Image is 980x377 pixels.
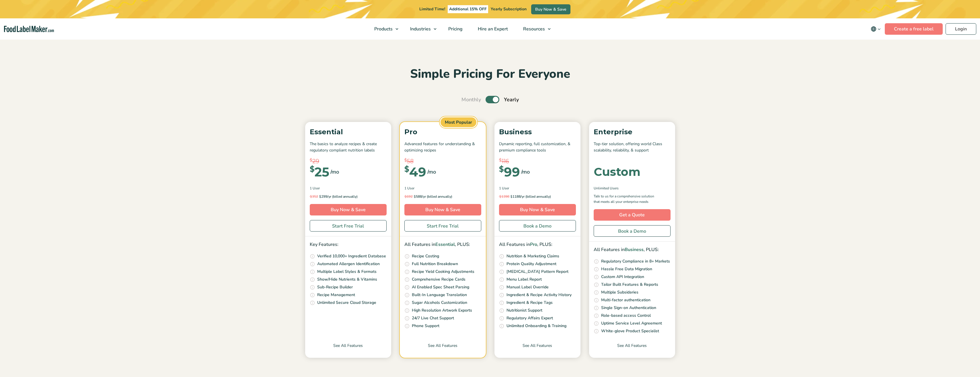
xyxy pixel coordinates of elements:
p: The basics to analyze recipes & create regulatory compliant nutrition labels [310,141,387,154]
span: $ [310,194,312,199]
p: Multiple Subsidaries [601,289,638,296]
span: $ [404,157,407,164]
div: Custom [594,166,640,178]
p: Unlimited Secure Cloud Storage [317,300,376,306]
p: Uptime Service Level Agreement [601,320,662,327]
span: 58 [407,157,414,166]
a: Industries [403,18,439,40]
p: Recipe Management [317,292,355,298]
span: 1 User [499,186,509,191]
span: $ [310,166,315,173]
a: Resources [516,18,554,40]
span: Pricing [447,26,463,32]
span: Industries [408,26,431,32]
span: 29 [312,157,319,166]
span: Most Popular [440,116,477,128]
p: Ingredient & Recipe Tags [506,300,553,306]
p: Multiple Label Styles & Formats [317,269,377,275]
span: $ [499,194,501,199]
p: Essential [310,127,387,137]
span: Limited Time! [419,6,445,12]
div: 99 [499,166,520,178]
p: Hassle Free Data Migration [601,266,652,272]
span: Essential [435,241,455,248]
p: Sugar Alcohols Customization [412,300,467,306]
p: High Resolution Artwork Exports [412,307,472,314]
span: /mo [427,168,436,176]
a: Buy Now & Save [404,204,481,215]
span: $ [319,194,321,199]
span: 1 User [310,186,320,191]
span: Resources [521,26,545,32]
span: $ [404,194,407,199]
p: Nutrition & Marketing Claims [506,253,559,259]
p: AI Enabled Spec Sheet Parsing [412,284,469,290]
p: Show/Hide Nutrients & Vitamins [317,276,377,283]
p: All Features in , PLUS: [594,246,671,254]
p: Role-based access Control [601,312,651,319]
p: Top-tier solution, offering world Class scalability, reliability, & support [594,141,671,154]
label: Toggle [486,96,499,103]
span: /mo [521,168,530,176]
a: See All Features [589,343,675,358]
span: Yearly Subscription [491,6,527,12]
p: Menu Label Report [506,276,542,283]
p: Phone Support [412,323,439,329]
p: Automated Allergen Identification [317,261,380,267]
span: $ [510,194,513,199]
p: Manual Label Override [506,284,549,290]
p: Dynamic reporting, full customization, & premium compliance tools [499,141,576,154]
a: Products [367,18,401,40]
span: 1 User [404,186,414,191]
span: Pro [530,241,537,248]
p: Regulatory Affairs Expert [506,315,553,321]
p: Sub-Recipe Builder [317,284,353,290]
p: Custom API Integration [601,274,644,280]
a: Book a Demo [594,225,671,237]
p: Built-In Language Translation [412,292,467,298]
p: Recipe Costing [412,253,439,259]
p: White-glove Product Specialist [601,328,659,334]
a: Hire an Expert [470,18,514,40]
p: Unlimited Onboarding & Training [506,323,566,329]
p: 24/7 Live Chat Support [412,315,454,321]
a: Start Free Trial [404,220,481,232]
a: Pricing [441,18,469,40]
p: Verified 10,000+ Ingredient Database [317,253,386,259]
p: Key Features: [310,241,387,248]
span: Monthly [461,96,481,104]
span: $ [404,166,409,173]
p: Enterprise [594,127,671,137]
p: Advanced features for understanding & optimizing recipes [404,141,481,154]
div: 49 [404,166,426,178]
p: All Features in , PLUS: [404,241,481,248]
p: Comprehensive Recipe Cards [412,276,465,283]
a: Start Free Trial [310,220,387,232]
span: Additional 15% OFF [448,5,488,13]
span: $ [499,157,502,164]
del: 352 [310,194,318,199]
p: Full Nutrition Breakdown [412,261,458,267]
a: Buy Now & Save [499,204,576,215]
span: $ [414,194,416,199]
p: All Features in , PLUS: [499,241,576,248]
p: Multi-factor authentication [601,297,650,303]
a: Buy Now & Save [310,204,387,215]
h2: Simple Pricing For Everyone [302,66,678,82]
a: Create a free label [885,23,943,35]
span: $ [310,157,312,164]
span: /mo [330,168,339,176]
p: Business [499,127,576,137]
del: 1398 [499,194,509,199]
p: [MEDICAL_DATA] Pattern Report [506,269,568,275]
p: Protein Quality Adjustment [506,261,556,267]
p: Tailor Built Features & Reports [601,281,658,288]
a: Book a Demo [499,220,576,232]
a: See All Features [400,343,486,358]
p: Single Sign-on Authentication [601,305,656,311]
p: Talk to us for a comprehensive solution that meets all your enterprise needs [594,194,660,205]
del: 692 [404,194,413,199]
p: 299/yr (billed annually) [310,194,387,199]
p: 1188/yr (billed annually) [499,194,576,199]
a: Login [946,23,976,35]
